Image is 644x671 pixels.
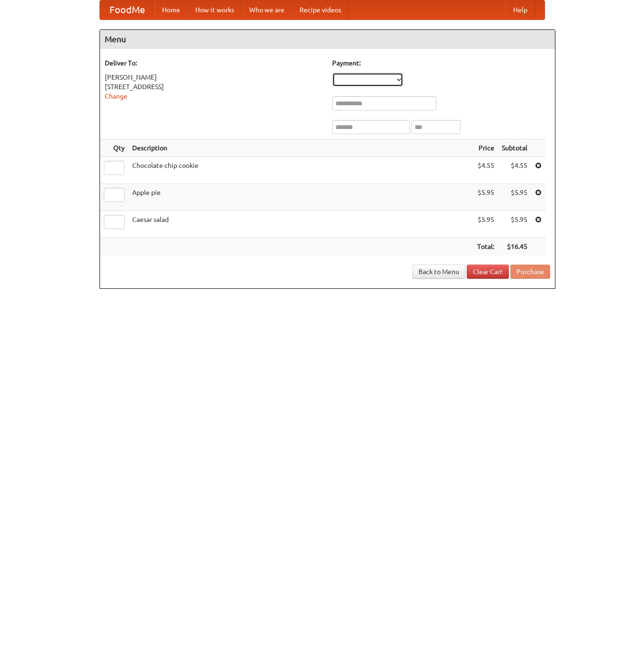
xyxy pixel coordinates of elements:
td: Chocolate chip cookie [128,157,473,184]
a: FoodMe [100,0,154,19]
div: [PERSON_NAME] [105,73,323,82]
th: Total: [473,238,498,256]
td: $5.95 [498,211,531,238]
a: Who we are [242,0,292,19]
h5: Payment: [332,58,550,68]
a: Clear Cart [467,265,509,279]
th: $16.45 [498,238,531,256]
td: $5.95 [473,211,498,238]
th: Description [128,139,473,157]
td: $4.55 [473,157,498,184]
a: Back to Menu [412,265,465,279]
a: Recipe videos [292,0,349,19]
td: $5.95 [473,184,498,211]
td: Apple pie [128,184,473,211]
a: Help [506,0,535,19]
button: Purchase [510,265,550,279]
td: Caesar salad [128,211,473,238]
a: Home [154,0,188,19]
th: Price [473,139,498,157]
th: Qty [100,139,128,157]
a: How it works [188,0,242,19]
a: Change [105,92,127,100]
div: [STREET_ADDRESS] [105,82,323,92]
h5: Deliver To: [105,58,323,68]
h4: Menu [100,30,555,49]
th: Subtotal [498,139,531,157]
td: $5.95 [498,184,531,211]
td: $4.55 [498,157,531,184]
